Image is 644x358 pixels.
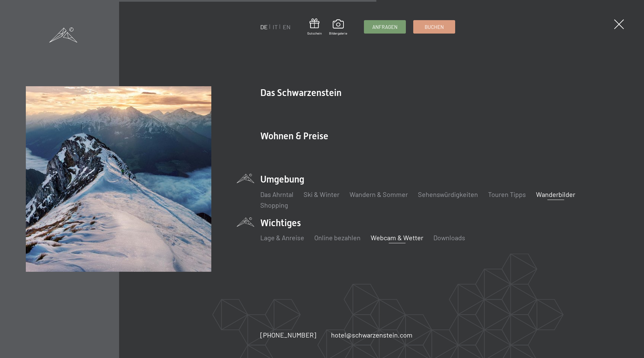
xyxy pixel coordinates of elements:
[260,23,268,31] a: DE
[372,23,397,31] span: Anfragen
[26,86,211,272] img: Wetter und Webcam: Ahrntal in Südtirol
[260,234,304,242] a: Lage & Anreise
[364,20,406,33] a: Anfragen
[307,18,322,36] a: Gutschein
[329,31,347,36] span: Bildergalerie
[433,234,465,242] a: Downloads
[260,331,316,339] span: [PHONE_NUMBER]
[414,20,455,33] a: Buchen
[350,190,408,198] a: Wandern & Sommer
[283,23,290,31] a: EN
[273,23,278,31] a: IT
[260,330,316,340] a: [PHONE_NUMBER]
[307,31,322,36] span: Gutschein
[418,190,478,198] a: Sehenswürdigkeiten
[260,190,293,198] a: Das Ahrntal
[260,201,288,209] a: Shopping
[329,19,347,36] a: Bildergalerie
[331,330,413,340] a: hotel@schwarzenstein.com
[425,23,444,31] span: Buchen
[314,234,361,242] a: Online bezahlen
[488,190,526,198] a: Touren Tipps
[371,234,423,242] a: Webcam & Wetter
[536,190,575,198] a: Wanderbilder
[304,190,339,198] a: Ski & Winter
